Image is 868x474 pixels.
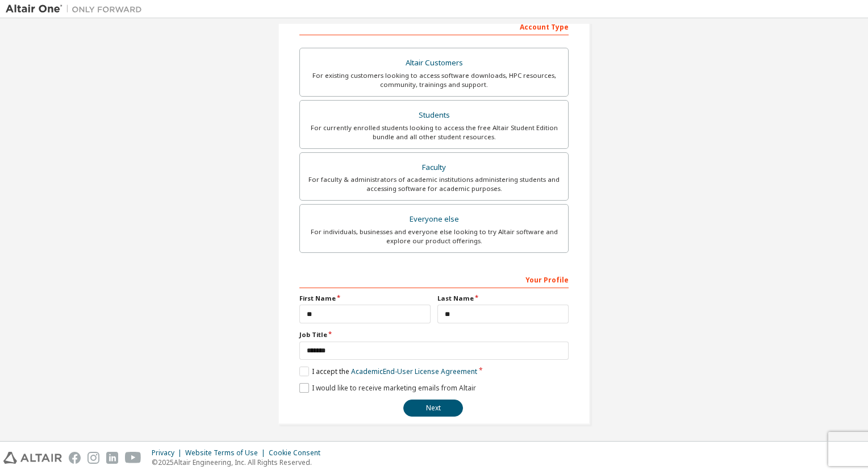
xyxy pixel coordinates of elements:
label: First Name [299,294,431,303]
button: Next [403,400,463,417]
div: For individuals, businesses and everyone else looking to try Altair software and explore our prod... [307,227,561,246]
div: For faculty & administrators of academic institutions administering students and accessing softwa... [307,175,561,193]
div: Altair Customers [307,55,561,71]
div: Privacy [152,448,185,458]
div: Website Terms of Use [185,448,269,458]
label: Last Name [437,294,569,303]
div: Your Profile [299,270,569,288]
div: Cookie Consent [269,448,327,458]
img: youtube.svg [125,452,141,464]
div: Everyone else [307,211,561,227]
div: For existing customers looking to access software downloads, HPC resources, community, trainings ... [307,71,561,89]
p: © 2025 Altair Engineering, Inc. All Rights Reserved. [152,458,327,467]
label: I accept the [299,367,477,376]
img: facebook.svg [69,452,81,464]
img: Altair One [6,3,148,15]
label: Job Title [299,330,569,339]
img: altair_logo.svg [3,452,62,464]
div: For currently enrolled students looking to access the free Altair Student Edition bundle and all ... [307,123,561,142]
img: linkedin.svg [106,452,118,464]
a: Academic End-User License Agreement [351,367,477,376]
div: Students [307,107,561,123]
img: instagram.svg [87,452,99,464]
label: I would like to receive marketing emails from Altair [299,383,476,393]
div: Faculty [307,160,561,176]
div: Account Type [299,17,569,35]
